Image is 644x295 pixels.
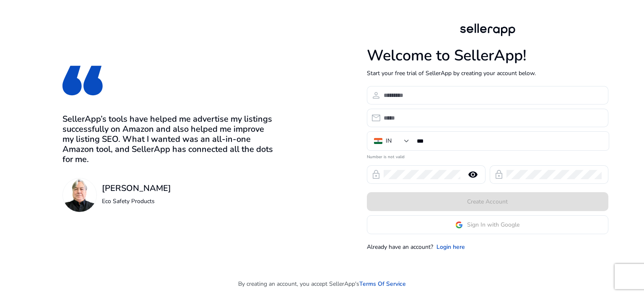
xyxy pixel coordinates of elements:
a: Terms Of Service [359,279,406,288]
h1: Welcome to SellerApp! [367,47,608,65]
span: email [371,113,381,123]
span: lock [494,170,504,180]
h3: [PERSON_NAME] [102,183,171,193]
p: Start your free trial of SellerApp by creating your account below. [367,69,608,78]
h3: SellerApp’s tools have helped me advertise my listings successfully on Amazon and also helped me ... [62,114,277,164]
mat-icon: remove_red_eye [463,170,483,180]
div: IN [386,136,392,146]
a: Login here [436,243,465,251]
p: Already have an account? [367,243,433,251]
span: person [371,90,381,100]
span: lock [371,170,381,180]
mat-error: Number is not valid [367,151,608,160]
p: Eco Safety Products [102,197,171,206]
